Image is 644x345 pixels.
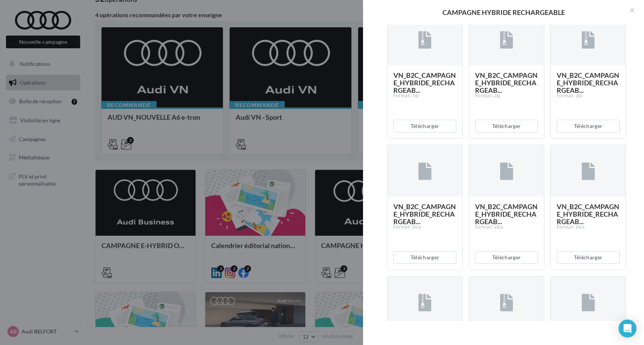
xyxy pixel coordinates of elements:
[475,251,538,264] button: Télécharger
[475,202,538,226] span: VN_B2C_CAMPAGNE_HYBRIDE_RECHARGEAB...
[557,92,620,99] div: Format: zip
[393,92,456,99] div: Format: zip
[475,224,538,230] div: Format: xlsx
[475,92,538,99] div: Format: zip
[475,120,538,132] button: Télécharger
[557,251,620,264] button: Télécharger
[393,251,456,264] button: Télécharger
[557,120,620,132] button: Télécharger
[557,71,619,94] span: VN_B2C_CAMPAGNE_HYBRIDE_RECHARGEAB...
[557,202,619,226] span: VN_B2C_CAMPAGNE_HYBRIDE_RECHARGEAB...
[393,120,456,132] button: Télécharger
[393,202,456,226] span: VN_B2C_CAMPAGNE_HYBRIDE_RECHARGEAB...
[557,224,620,230] div: Format: xlsx
[375,9,632,16] div: CAMPAGNE HYBRIDE RECHARGEABLE
[393,224,456,230] div: Format: xlsx
[475,71,538,94] span: VN_B2C_CAMPAGNE_HYBRIDE_RECHARGEAB...
[393,71,456,94] span: VN_B2C_CAMPAGNE_HYBRIDE_RECHARGEAB...
[619,320,637,338] div: Open Intercom Messenger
